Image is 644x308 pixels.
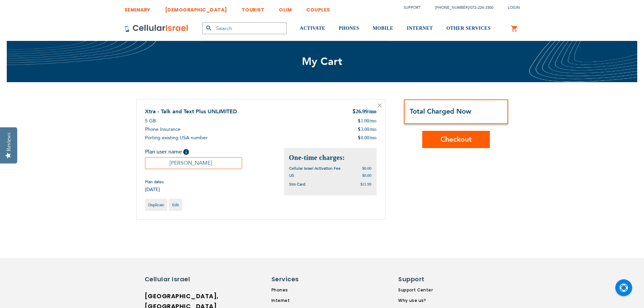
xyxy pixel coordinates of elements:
span: Edit [172,203,179,207]
span: Sim Card [289,182,305,187]
div: 26.99 [352,108,377,116]
span: /mo [369,126,377,133]
span: MOBILE [373,26,393,31]
span: $ [358,135,361,141]
span: Plan dates [145,179,164,185]
span: Login [508,5,520,10]
a: Support [404,5,421,10]
div: 3.00 [358,126,376,133]
span: Plan user name [145,148,182,156]
div: Reviews [6,133,12,151]
a: Internet [271,298,333,304]
span: Duplicate [148,203,164,207]
a: Support Center [398,287,443,293]
a: Why use us? [398,298,443,304]
span: $11.99 [360,182,372,187]
img: Cellular Israel Logo [124,24,189,32]
a: COUPLES [306,2,330,14]
a: Duplicate [145,199,168,211]
span: Help [183,149,189,155]
span: Phone Insurance [145,126,181,133]
span: $0.00 [362,166,372,171]
span: PHONES [339,26,359,31]
a: PHONES [339,16,359,41]
a: 072-224-3300 [470,5,493,10]
h6: Services [271,275,329,284]
h2: One-time charges: [289,153,372,162]
div: 1.00 [358,118,376,124]
strong: Total Charged Now [410,107,471,116]
a: Xtra - Talk and Text Plus UNLIMITED [145,108,237,115]
span: /mo [369,135,377,141]
span: Cellular Israel Activation Fee [289,166,341,171]
a: INTERNET [407,16,433,41]
span: $ [358,126,361,133]
a: OTHER SERVICES [446,16,491,41]
span: /mo [368,109,377,114]
span: $ [358,118,361,124]
a: [PHONE_NUMBER] [435,5,469,10]
a: Phones [271,287,333,293]
a: Edit [169,199,182,211]
a: TOURIST [242,2,265,14]
span: 5 GB [145,118,156,124]
button: Checkout [422,131,490,148]
span: [DATE] [145,186,164,193]
span: $ [352,108,356,116]
h6: Cellular Israel [145,275,202,284]
span: OTHER SERVICES [446,26,491,31]
span: US [289,173,294,178]
li: / [428,3,493,13]
input: Search [202,22,287,34]
span: Checkout [440,135,472,144]
div: 0.00 [358,135,376,141]
a: MOBILE [373,16,393,41]
a: SEMINARY [124,2,150,14]
h6: Support [398,275,438,284]
a: OLIM [279,2,292,14]
span: INTERNET [407,26,433,31]
span: ACTIVATE [300,26,325,31]
span: /mo [369,118,377,124]
span: $0.00 [362,173,372,178]
a: [DEMOGRAPHIC_DATA] [165,2,227,14]
span: Porting existing USA number [145,135,208,141]
span: My Cart [302,54,342,69]
a: ACTIVATE [300,16,325,41]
